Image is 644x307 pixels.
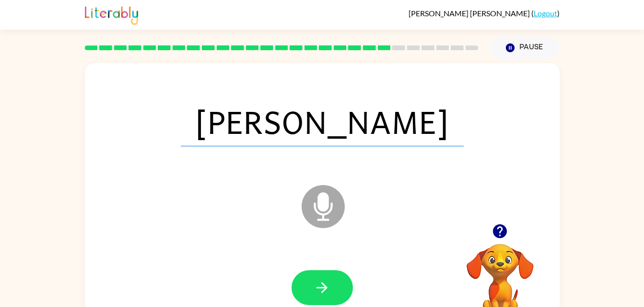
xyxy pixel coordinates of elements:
button: Pause [490,37,560,59]
span: [PERSON_NAME] [181,97,464,146]
span: [PERSON_NAME] [PERSON_NAME] [409,9,531,18]
div: ( ) [409,9,560,18]
img: Literably [85,4,138,25]
a: Logout [534,9,557,18]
